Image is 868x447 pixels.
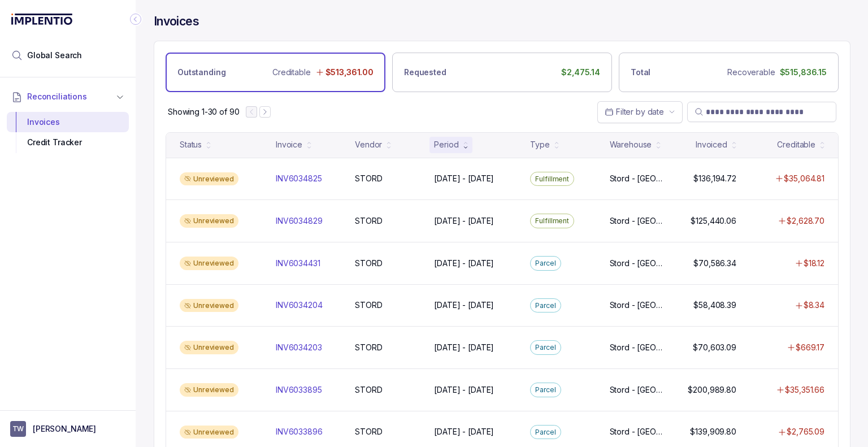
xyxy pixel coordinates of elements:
div: Credit Tracker [16,132,120,153]
span: Reconciliations [27,91,87,102]
p: STORD [355,258,382,269]
div: Unreviewed [180,383,238,397]
p: Recoverable [727,67,775,78]
p: [PERSON_NAME] [33,423,96,435]
div: Invoiced [696,139,727,150]
span: Global Search [27,50,82,61]
div: Unreviewed [180,426,238,439]
search: Date Range Picker [605,106,664,118]
p: INV6033895 [276,384,322,396]
p: Stord - [GEOGRAPHIC_DATA] [610,300,666,311]
p: Creditable [272,67,311,78]
div: Vendor [355,139,382,150]
button: Next Page [259,106,271,118]
p: $35,064.81 [784,173,824,184]
p: Fulfillment [535,215,569,227]
p: $35,351.66 [785,384,824,396]
p: Stord - [GEOGRAPHIC_DATA] [610,426,666,437]
button: Date Range Picker [597,101,683,123]
p: $18.12 [804,258,824,269]
p: STORD [355,215,382,227]
p: Parcel [535,300,555,311]
p: $200,989.80 [688,384,736,396]
div: Unreviewed [180,257,238,270]
div: Warehouse [610,139,652,150]
p: $669.17 [796,342,824,353]
p: $58,408.39 [693,300,736,311]
p: [DATE] - [DATE] [434,258,494,269]
div: Unreviewed [180,299,238,313]
div: Collapse Icon [129,12,142,26]
p: Stord - [GEOGRAPHIC_DATA] [610,173,666,184]
h4: Invoices [154,14,199,29]
p: $70,586.34 [693,258,736,269]
p: STORD [355,300,382,311]
button: Reconciliations [7,84,129,109]
p: Outstanding [177,67,225,78]
p: [DATE] - [DATE] [434,426,494,437]
p: INV6034431 [276,258,320,269]
div: Unreviewed [180,214,238,228]
p: [DATE] - [DATE] [434,342,494,353]
p: Parcel [535,342,555,353]
p: STORD [355,426,382,437]
div: Unreviewed [180,172,238,186]
button: User initials[PERSON_NAME] [10,421,125,437]
p: INV6034829 [276,215,323,227]
p: STORD [355,173,382,184]
div: Remaining page entries [168,106,239,118]
p: $125,440.06 [691,215,736,227]
p: INV6034204 [276,300,323,311]
p: Total [631,67,650,78]
p: $515,836.15 [780,67,827,78]
div: Invoice [276,139,302,150]
p: $513,361.00 [325,67,374,78]
p: Showing 1-30 of 90 [168,106,239,118]
p: Stord - [GEOGRAPHIC_DATA] [610,342,666,353]
div: Type [530,139,549,150]
p: Requested [404,67,446,78]
div: Period [434,139,458,150]
div: Creditable [777,139,815,150]
p: [DATE] - [DATE] [434,300,494,311]
p: Stord - [GEOGRAPHIC_DATA] [610,384,666,396]
p: [DATE] - [DATE] [434,215,494,227]
span: Filter by date [616,107,664,116]
p: $2,475.14 [561,67,600,78]
p: Parcel [535,384,555,396]
p: STORD [355,342,382,353]
p: [DATE] - [DATE] [434,173,494,184]
div: Status [180,139,202,150]
div: Reconciliations [7,110,129,155]
p: Stord - [GEOGRAPHIC_DATA] [610,215,666,227]
p: [DATE] - [DATE] [434,384,494,396]
p: Fulfillment [535,173,569,185]
p: Parcel [535,258,555,269]
p: $2,628.70 [787,215,824,227]
p: $70,603.09 [693,342,736,353]
p: INV6034203 [276,342,322,353]
p: STORD [355,384,382,396]
p: $136,194.72 [693,173,736,184]
p: INV6033896 [276,426,323,437]
div: Unreviewed [180,341,238,354]
p: $2,765.09 [787,426,824,437]
p: $139,909.80 [690,426,736,437]
p: Stord - [GEOGRAPHIC_DATA] [610,258,666,269]
p: Parcel [535,427,555,438]
span: User initials [10,421,26,437]
p: $8.34 [804,300,824,311]
div: Invoices [16,112,120,132]
p: INV6034825 [276,173,322,184]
